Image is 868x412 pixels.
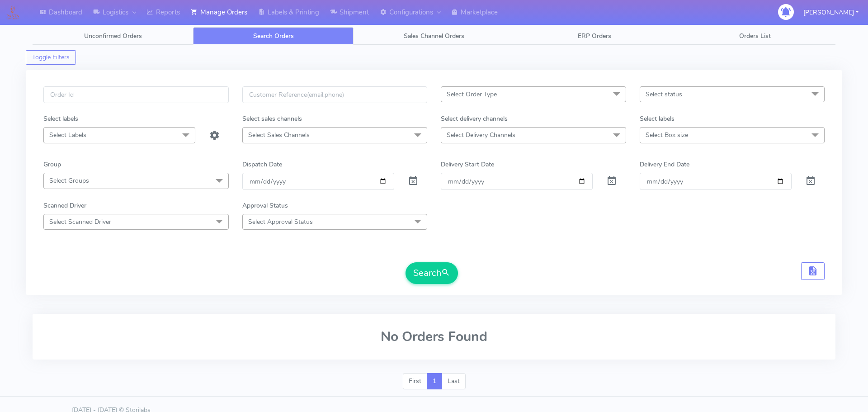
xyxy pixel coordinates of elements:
[441,114,508,123] label: Select delivery channels
[43,160,61,169] label: Group
[406,262,458,284] button: Search
[404,32,464,40] span: Sales Channel Orders
[739,32,771,40] span: Orders List
[640,114,675,123] label: Select labels
[248,131,310,139] span: Select Sales Channels
[640,160,689,169] label: Delivery End Date
[43,201,86,210] label: Scanned Driver
[646,90,682,99] span: Select status
[797,3,865,22] button: [PERSON_NAME]
[242,86,428,103] input: Customer Reference(email,phone)
[427,373,442,389] a: 1
[43,86,229,103] input: Order Id
[49,218,111,226] span: Select Scanned Driver
[33,27,835,45] ul: Tabs
[49,131,86,139] span: Select Labels
[84,32,142,40] span: Unconfirmed Orders
[646,131,688,139] span: Select Box size
[26,50,76,65] button: Toggle Filters
[242,114,302,123] label: Select sales channels
[242,201,288,210] label: Approval Status
[43,329,825,344] h2: No Orders Found
[43,114,78,123] label: Select labels
[447,90,497,99] span: Select Order Type
[253,32,294,40] span: Search Orders
[49,176,89,185] span: Select Groups
[441,160,494,169] label: Delivery Start Date
[447,131,515,139] span: Select Delivery Channels
[578,32,611,40] span: ERP Orders
[242,160,282,169] label: Dispatch Date
[248,218,313,226] span: Select Approval Status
